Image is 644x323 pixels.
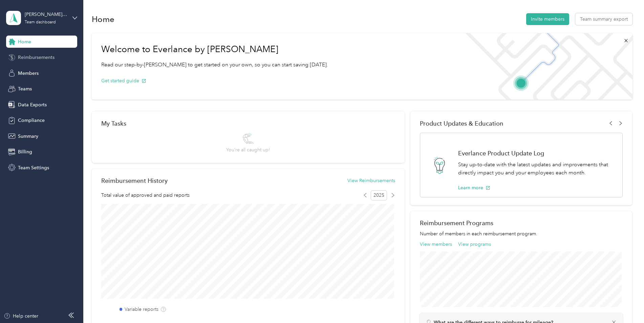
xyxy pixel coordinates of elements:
[101,61,328,69] p: Read our step-by-[PERSON_NAME] to get started on your own, so you can start saving [DATE].
[25,20,56,24] div: Team dashboard
[18,70,39,77] span: Members
[420,120,503,127] span: Product Updates & Education
[92,16,114,23] h1: Home
[101,44,328,55] h1: Welcome to Everlance by [PERSON_NAME]
[458,160,615,177] p: Stay up-to-date with the latest updates and improvements that directly impact you and your employ...
[18,117,45,124] span: Compliance
[125,306,158,313] label: Variable reports
[101,177,168,184] h2: Reimbursement History
[101,192,190,199] span: Total value of approved and paid reports
[25,11,67,18] div: [PERSON_NAME]'s Team
[18,54,55,61] span: Reimbursements
[18,164,49,171] span: Team Settings
[606,285,644,323] iframe: Everlance-gr Chat Button Frame
[101,120,395,127] div: My Tasks
[420,219,623,227] h2: Reimbursement Programs
[18,38,31,45] span: Home
[458,184,490,191] button: Learn more
[101,77,146,84] button: Get started guide
[458,33,632,100] img: Welcome to everlance
[18,148,32,155] span: Billing
[575,13,632,25] button: Team summary export
[526,13,569,25] button: Invite members
[226,146,270,153] span: You’re all caught up!
[371,190,387,200] span: 2025
[347,177,395,184] button: View Reimbursements
[420,241,452,248] button: View members
[420,230,623,237] p: Number of members in each reimbursement program.
[458,150,615,157] h1: Everlance Product Update Log
[4,313,38,320] button: Help center
[18,133,38,140] span: Summary
[458,241,491,248] button: View programs
[18,85,32,92] span: Teams
[18,101,47,108] span: Data Exports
